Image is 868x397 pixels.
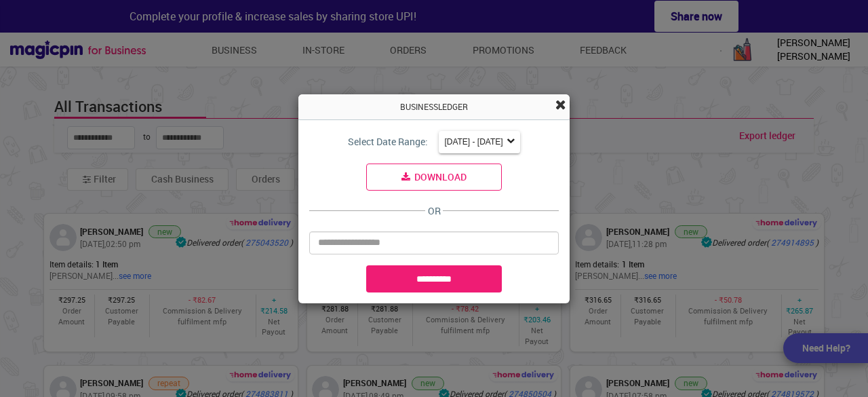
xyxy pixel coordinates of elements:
[444,135,502,149] span: [DATE] - [DATE]
[400,100,468,112] span: BUSINESS LEDGER
[439,131,519,153] button: [DATE] - [DATE]
[366,164,502,191] button: Download
[348,135,428,149] div: Select Date Range:
[309,191,559,231] div: OR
